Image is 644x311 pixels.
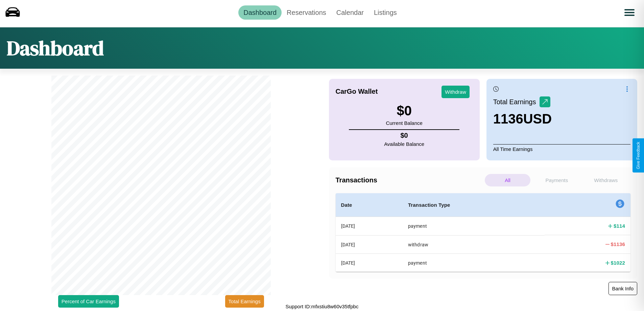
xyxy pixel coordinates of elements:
[485,174,530,186] p: All
[282,5,331,20] a: Reservations
[336,176,483,184] h4: Transactions
[386,103,422,118] h3: $ 0
[609,282,637,295] button: Bank Info
[336,254,403,272] th: [DATE]
[238,5,282,20] a: Dashboard
[331,5,369,20] a: Calendar
[611,241,625,248] h4: $ 1136
[384,139,424,149] p: Available Balance
[636,142,641,169] div: Give Feedback
[225,295,264,308] button: Total Earnings
[403,254,545,272] th: payment
[534,174,579,186] p: Payments
[442,86,470,98] button: Withdraw
[620,3,639,22] button: Open menu
[286,302,359,311] p: Support ID: mfxstiu8w60v35tfpbc
[336,193,631,272] table: simple table
[614,222,625,229] h4: $ 114
[336,88,378,95] h4: CarGo Wallet
[493,96,540,108] p: Total Earnings
[341,201,397,209] h4: Date
[493,111,552,127] h3: 1136 USD
[336,217,403,236] th: [DATE]
[58,295,119,308] button: Percent of Car Earnings
[369,5,402,20] a: Listings
[403,217,545,236] th: payment
[493,144,630,154] p: All Time Earnings
[386,118,422,128] p: Current Balance
[611,259,625,266] h4: $ 1022
[408,201,540,209] h4: Transaction Type
[583,174,629,186] p: Withdraws
[403,235,545,253] th: withdraw
[384,132,424,139] h4: $ 0
[7,34,104,62] h1: Dashboard
[336,235,403,253] th: [DATE]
